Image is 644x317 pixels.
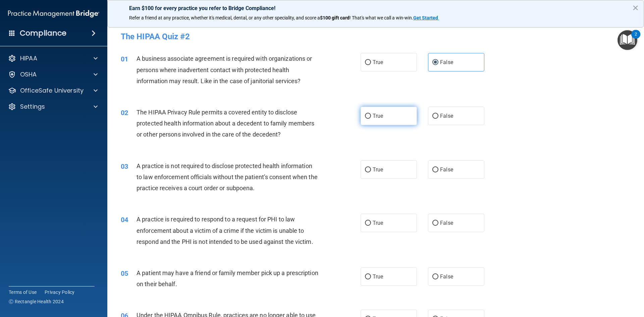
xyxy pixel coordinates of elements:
span: True [373,59,383,65]
span: Refer a friend at any practice, whether it's medical, dental, or any other speciality, and score a [129,15,320,20]
span: A business associate agreement is required with organizations or persons where inadvertent contac... [137,55,312,84]
span: False [440,220,453,226]
span: 03 [121,162,128,170]
input: False [432,274,438,279]
span: A practice is not required to disclose protected health information to law enforcement officials ... [137,162,318,192]
input: True [365,221,371,226]
h4: The HIPAA Quiz #2 [121,32,631,41]
a: Privacy Policy [45,289,75,296]
span: A patient may have a friend or family member pick up a prescription on their behalf. [137,269,318,287]
input: False [432,60,438,65]
input: True [365,60,371,65]
span: 05 [121,269,128,277]
span: ! That's what we call a win-win. [350,15,413,20]
span: True [373,166,383,173]
a: OSHA [8,70,98,78]
span: 04 [121,216,128,224]
p: HIPAA [20,54,37,62]
input: False [432,221,438,226]
p: Settings [20,103,45,111]
span: The HIPAA Privacy Rule permits a covered entity to disclose protected health information about a ... [137,109,314,138]
strong: Get Started [413,15,438,20]
p: Earn $100 for every practice you refer to Bridge Compliance! [129,5,622,11]
img: PMB logo [8,7,99,20]
a: Settings [8,103,98,111]
a: Terms of Use [9,289,37,296]
a: HIPAA [8,54,98,62]
span: False [440,273,453,280]
span: Ⓒ Rectangle Health 2024 [9,298,64,305]
button: Close [632,2,639,13]
a: Get Started [413,15,439,20]
span: True [373,273,383,280]
strong: $100 gift card [320,15,350,20]
p: OSHA [20,70,37,78]
input: True [365,167,371,172]
span: False [440,166,453,173]
span: 02 [121,109,128,117]
span: False [440,59,453,65]
input: True [365,274,371,279]
div: 2 [635,34,637,43]
h4: Compliance [20,29,66,38]
span: A practice is required to respond to a request for PHI to law enforcement about a victim of a cri... [137,216,313,245]
a: OfficeSafe University [8,87,98,95]
span: True [373,113,383,119]
span: True [373,220,383,226]
input: False [432,114,438,119]
p: OfficeSafe University [20,87,84,95]
button: Open Resource Center, 2 new notifications [618,30,637,50]
input: True [365,114,371,119]
input: False [432,167,438,172]
span: 01 [121,55,128,63]
span: False [440,113,453,119]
